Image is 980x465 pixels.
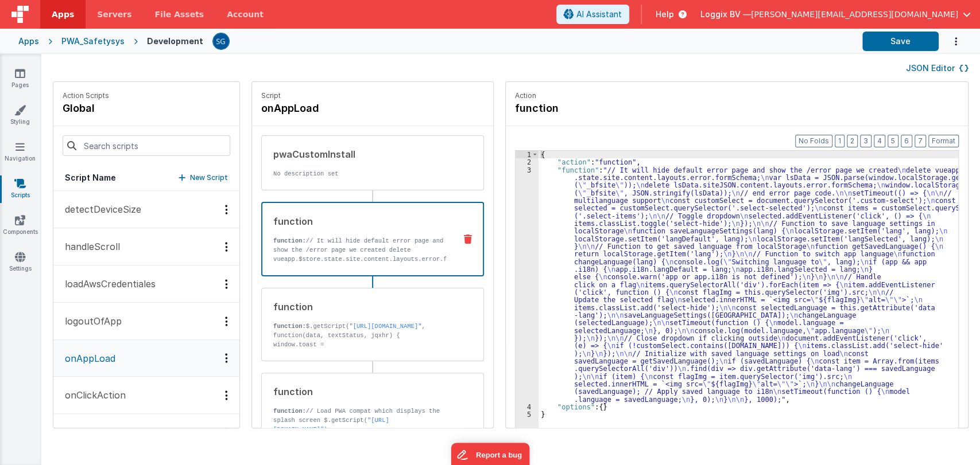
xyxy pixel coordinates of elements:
[97,9,131,20] span: Servers
[53,228,239,265] button: handleScroll
[576,9,622,20] span: AI Assistant
[53,340,239,377] button: onAppLoad
[700,9,751,20] span: Loggix BV —
[556,5,629,24] button: AI Assistant
[906,62,969,74] button: JSON Editor
[58,351,115,365] p: onAppLoad
[65,172,116,183] h5: Script Name
[516,411,539,418] div: 5
[273,385,447,398] div: function
[53,303,239,340] button: logoutOfApp
[273,147,447,161] div: pwaCustomInstall
[261,100,433,116] h4: onAppLoad
[273,214,446,228] div: function
[928,135,959,147] button: Format
[53,265,239,303] button: loadAwsCredentiales
[888,135,898,147] button: 5
[751,9,958,20] span: [PERSON_NAME][EMAIL_ADDRESS][DOMAIN_NAME]
[63,91,109,100] p: Action Scripts
[860,135,871,147] button: 3
[18,36,39,47] div: Apps
[53,377,239,414] button: onClickAction
[58,202,141,216] p: detectDeviceSize
[218,279,235,289] div: Options
[63,100,109,116] h4: global
[155,9,204,20] span: File Assets
[273,237,306,244] strong: function:
[52,9,74,20] span: Apps
[218,242,235,252] div: Options
[273,322,447,377] p: $.getScript(" , function(data, textStatus, jqxhr) { window.toast = VueToastification.createToastI...
[915,135,926,147] button: 7
[53,191,239,228] button: detectDeviceSize
[273,323,306,330] strong: function:
[516,158,539,166] div: 2
[516,151,539,158] div: 1
[147,36,203,47] div: Development
[516,403,539,411] div: 4
[273,169,447,178] p: No description set
[515,100,687,116] h4: function
[939,30,962,53] button: Options
[656,9,674,20] span: Help
[353,323,422,330] a: [URL][DOMAIN_NAME]"
[273,407,447,434] p: // Load PWA compat which displays the splash screen $.getScript(" );
[58,425,177,439] p: onClickEmployeeAccount
[700,9,971,20] button: Loggix BV — [PERSON_NAME][EMAIL_ADDRESS][DOMAIN_NAME]
[58,314,122,328] p: logoutOfApp
[213,33,229,49] img: 385c22c1e7ebf23f884cbf6fb2c72b80
[218,316,235,326] div: Options
[61,36,125,47] div: PWA_Safetysys
[218,205,235,214] div: Options
[901,135,912,147] button: 6
[273,300,447,314] div: function
[261,91,484,100] p: Script
[218,353,235,363] div: Options
[218,390,235,400] div: Options
[53,414,239,451] button: onClickEmployeeAccount
[835,135,845,147] button: 1
[874,135,885,147] button: 4
[218,428,235,437] div: Options
[795,135,832,147] button: No Folds
[190,172,228,183] p: New Script
[273,408,306,415] strong: function:
[273,236,446,328] p: // It will hide default error page and show the /error page we created delete vueapp.$store.state...
[58,388,126,402] p: onClickAction
[179,172,228,183] button: New Script
[515,91,959,100] p: Action
[516,166,539,403] div: 3
[862,32,939,51] button: Save
[58,277,156,291] p: loadAwsCredentiales
[58,240,120,253] p: handleScroll
[847,135,858,147] button: 2
[63,135,230,156] input: Search scripts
